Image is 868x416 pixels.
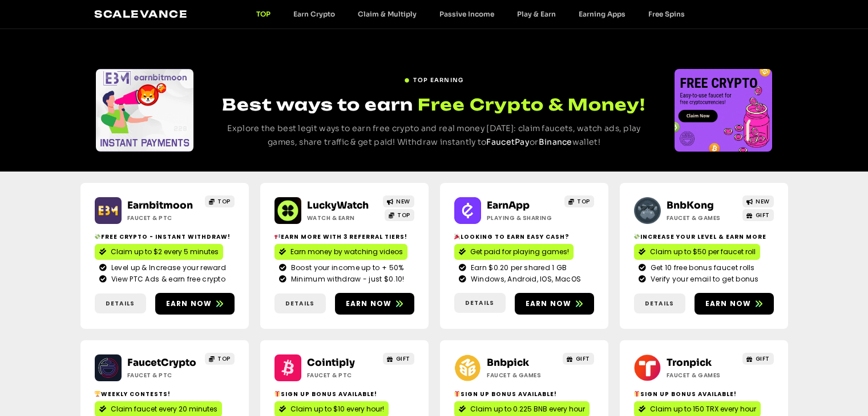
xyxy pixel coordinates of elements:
p: Explore the best legit ways to earn free crypto and real money [DATE]: claim faucets, watch ads, ... [215,122,653,149]
h2: Faucet & Games [487,371,558,380]
a: TOP [564,195,594,207]
span: Claim up to 0.225 BNB every hour [470,404,585,414]
div: Slides [96,69,193,152]
a: Earn now [155,293,235,315]
a: TOP [205,353,235,365]
a: GIFT [742,353,774,365]
img: 🎁 [454,391,460,397]
a: Earn now [335,293,414,315]
span: Earn money by watching videos [290,247,403,257]
span: Verify your email to get bonus [648,274,759,284]
a: Details [95,293,146,313]
span: Earn now [166,299,212,309]
a: NEW [383,195,414,207]
a: TOP [205,195,235,207]
a: Scalevance [94,8,188,20]
a: Earn money by watching videos [274,244,407,260]
a: LuckyWatch [307,199,369,211]
span: Level up & Increase your reward [108,263,226,273]
a: Details [454,293,506,313]
a: Binance [539,137,572,147]
span: Claim up to $10 every hour! [290,404,384,414]
a: EarnApp [487,199,530,211]
h2: Faucet & PTC [307,371,378,380]
span: Get 10 free bonus faucet rolls [648,263,755,273]
span: Windows, Android, IOS, MacOS [468,274,581,284]
span: Boost your income up to + 50% [288,263,404,273]
a: Get paid for playing games! [454,244,574,260]
h2: Watch & Earn [307,214,378,222]
h2: Sign up bonus available! [274,390,414,398]
span: Claim up to $2 every 5 minutes [111,247,219,257]
span: TOP [217,197,231,206]
h2: Playing & Sharing [487,214,558,222]
span: Earn $0.20 per shared 1 GB [468,263,567,273]
a: Earn now [695,293,774,315]
span: GIFT [756,354,770,363]
span: Claim up to 150 TRX every hour [650,404,756,414]
span: TOP [397,211,410,219]
span: Earn now [346,299,392,309]
span: Earn now [526,299,572,309]
a: Passive Income [428,10,506,18]
img: 📢 [274,234,280,239]
img: 🎉 [454,234,460,239]
span: TOP [217,354,231,363]
a: GIFT [383,353,414,365]
a: TOP [245,10,282,18]
a: Details [634,293,685,313]
h2: Earn more with 3 referral Tiers! [274,233,414,241]
a: Earnbitmoon [127,199,193,211]
a: Play & Earn [506,10,567,18]
span: TOP [577,197,590,206]
span: NEW [756,197,770,206]
h2: Sign Up Bonus Available! [634,390,774,398]
span: GIFT [396,354,410,363]
img: 🎁 [274,391,280,397]
a: TOP EARNING [404,71,463,84]
a: Claim up to $2 every 5 minutes [95,244,223,260]
span: Details [465,299,494,307]
span: Get paid for playing games! [470,247,569,257]
a: FaucetPay [486,137,530,147]
div: Slides [675,69,772,152]
a: Free Spins [637,10,696,18]
span: NEW [396,197,410,206]
span: Minimum withdraw - just $0.10! [288,274,405,284]
h2: Free crypto - Instant withdraw! [95,233,235,241]
a: GIFT [742,209,774,221]
span: Details [285,299,314,308]
span: Earn now [705,299,752,309]
h2: Increase your level & earn more [634,233,774,241]
span: Details [106,299,135,308]
span: Claim faucet every 20 minutes [111,404,217,414]
a: Earn Crypto [282,10,346,18]
a: Bnbpick [487,357,529,369]
a: GIFT [563,353,594,365]
a: Earn now [515,293,594,315]
span: TOP EARNING [413,76,463,84]
span: GIFT [756,211,770,219]
a: NEW [742,195,774,207]
img: 🎁 [634,391,640,397]
img: 🏆 [95,391,100,397]
img: 💸 [95,234,100,239]
span: Best ways to earn [222,95,413,115]
h2: Faucet & Games [667,371,738,380]
span: Free Crypto & Money! [418,93,645,116]
a: Claim & Multiply [346,10,428,18]
a: Claim up to $50 per faucet roll [634,244,760,260]
a: TOP [385,209,414,221]
span: Claim up to $50 per faucet roll [650,247,756,257]
h2: Sign Up Bonus Available! [454,390,594,398]
nav: Menu [245,10,696,18]
a: Details [274,293,326,313]
a: Cointiply [307,357,355,369]
a: FaucetCrypto [127,357,196,369]
a: Tronpick [667,357,712,369]
span: Details [645,299,674,308]
h2: Faucet & PTC [127,371,199,380]
h2: Looking to Earn Easy Cash? [454,233,594,241]
a: Earning Apps [567,10,637,18]
span: View PTC Ads & earn free crypto [108,274,225,284]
